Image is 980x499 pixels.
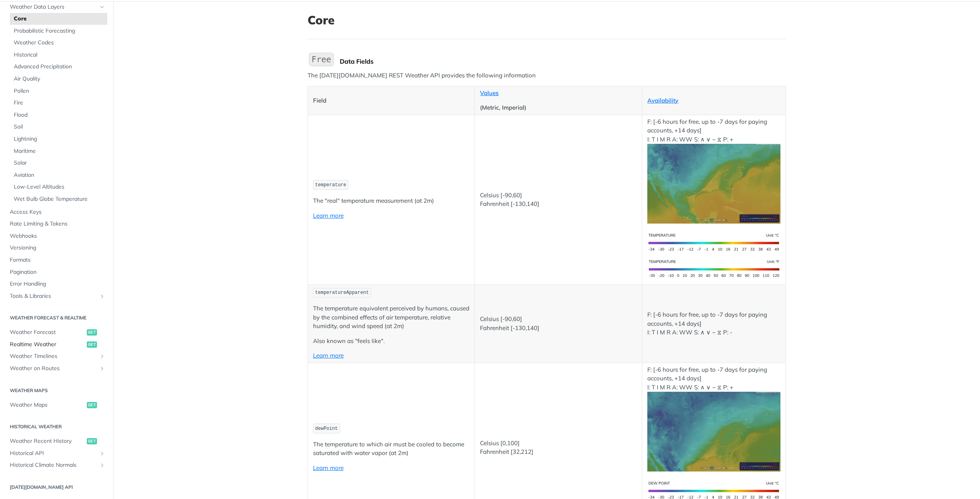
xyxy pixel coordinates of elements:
a: Weather Forecastget [6,327,107,338]
a: Weather on RoutesShow subpages for Weather on Routes [6,363,107,374]
button: Show subpages for Historical Climate Normals [99,462,105,468]
img: temperature-si [647,229,780,256]
p: F: [-6 hours for free, up to -7 days for paying accounts, +14 days] I: T I M R A: WW S: ∧ ∨ ~ ⧖ P: - [647,310,780,337]
span: get [87,329,97,336]
span: Flood [14,111,105,119]
span: Historical [14,51,105,59]
a: Advanced Precipitation [10,61,107,73]
span: Weather Forecast [10,328,85,336]
span: get [87,438,97,444]
span: Historical Climate Normals [10,461,97,469]
img: temperature [647,144,780,224]
a: Historical [10,49,107,61]
p: Also known as "feels like". [313,337,470,346]
a: Weather Data LayersHide subpages for Weather Data Layers [6,1,107,13]
a: Error Handling [6,278,107,290]
a: Core [10,13,107,25]
p: The temperature equivalent perceived by humans, caused by the combined effects of air temperature... [313,304,470,331]
a: Flood [10,109,107,121]
a: Realtime Weatherget [6,339,107,350]
h2: Weather Maps [6,387,107,394]
p: The [DATE][DOMAIN_NAME] REST Weather API provides the following information [308,71,786,80]
a: Formats [6,254,107,266]
span: temperature [315,182,346,188]
a: Low-Level Altitudes [10,181,107,193]
span: Air Quality [14,75,105,83]
a: Learn more [313,464,344,471]
button: Show subpages for Weather on Routes [99,365,105,372]
span: dewPoint [315,426,338,431]
span: Formats [10,256,105,264]
a: Rate Limiting & Tokens [6,218,107,230]
span: get [87,341,97,348]
span: Soil [14,123,105,131]
a: Air Quality [10,73,107,85]
a: Weather Recent Historyget [6,435,107,447]
a: Solar [10,157,107,169]
span: Lightning [14,135,105,143]
span: Expand image [647,180,780,187]
span: Pollen [14,87,105,95]
span: Fire [14,99,105,107]
span: Weather Codes [14,39,105,47]
p: The "real" temperature measurement (at 2m) [313,196,470,205]
span: Expand image [647,238,780,246]
a: Probabilistic Forecasting [10,25,107,37]
a: Fire [10,97,107,109]
a: Wet Bulb Globe Temperature [10,193,107,205]
img: temperature-us [647,256,780,282]
span: Weather on Routes [10,365,97,372]
h2: Weather Forecast & realtime [6,314,107,321]
a: Values [480,89,498,97]
span: Weather Recent History [10,437,85,445]
p: F: [-6 hours for free, up to -7 days for paying accounts, +14 days] I: T I M R A: WW S: ∧ ∨ ~ ⧖ P: + [647,365,780,471]
span: Tools & Libraries [10,292,97,300]
a: Webhooks [6,230,107,242]
span: Weather Data Layers [10,3,97,11]
span: Low-Level Altitudes [14,183,105,191]
a: Versioning [6,242,107,254]
a: Availability [647,97,678,104]
span: Error Handling [10,280,105,288]
button: Show subpages for Tools & Libraries [99,293,105,299]
p: Celsius [-90,60] Fahrenheit [-130,140] [480,191,637,209]
span: Rate Limiting & Tokens [10,220,105,228]
a: Historical Climate NormalsShow subpages for Historical Climate Normals [6,459,107,471]
span: Maritime [14,147,105,155]
span: Expand image [647,486,780,493]
span: Historical API [10,449,97,457]
a: Lightning [10,133,107,145]
p: Field [313,96,470,105]
span: get [87,402,97,408]
span: Wet Bulb Globe Temperature [14,195,105,203]
p: The temperature to which air must be cooled to become saturated with water vapor (at 2m) [313,440,470,458]
a: Access Keys [6,206,107,218]
span: Aviation [14,171,105,179]
span: temperatureApparent [315,290,369,295]
a: Learn more [313,212,344,219]
button: Show subpages for Weather Timelines [99,353,105,360]
p: (Metric, Imperial) [480,103,637,112]
a: Weather Codes [10,37,107,49]
a: Pollen [10,85,107,97]
button: Show subpages for Historical API [99,450,105,457]
span: Expand image [647,427,780,435]
span: Access Keys [10,208,105,216]
p: Celsius [0,100] Fahrenheit [32,212] [480,439,637,457]
h2: Historical Weather [6,423,107,430]
a: Learn more [313,352,344,359]
span: Pagination [10,268,105,276]
a: Maritime [10,145,107,157]
a: Soil [10,121,107,133]
span: Versioning [10,244,105,252]
span: Weather Maps [10,401,85,409]
button: Hide subpages for Weather Data Layers [99,4,105,10]
span: Realtime Weather [10,341,85,349]
a: Historical APIShow subpages for Historical API [6,448,107,459]
span: Solar [14,159,105,167]
span: Webhooks [10,232,105,240]
span: Weather Timelines [10,352,97,360]
img: dewpoint [647,392,780,471]
div: Data Fields [340,57,786,65]
a: Pagination [6,266,107,278]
